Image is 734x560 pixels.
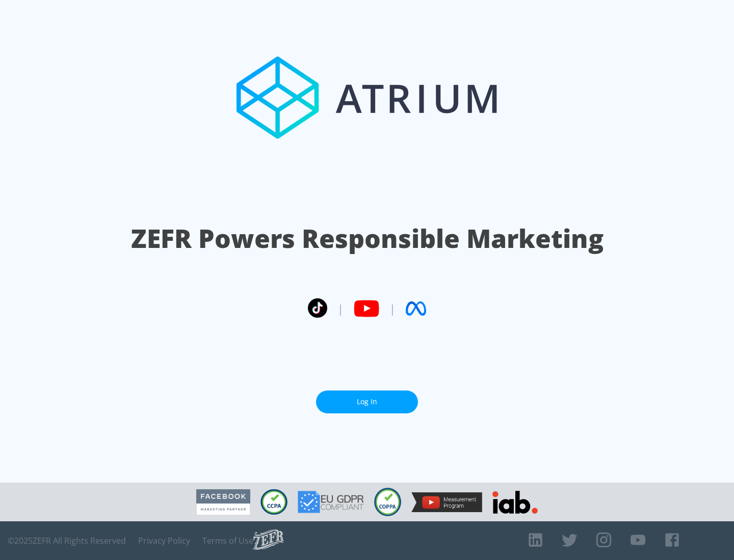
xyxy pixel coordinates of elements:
img: IAB [492,491,538,514]
span: | [389,301,396,316]
img: COPPA Compliant [374,488,401,516]
a: Terms of Use [202,536,253,546]
span: | [337,301,344,316]
img: Facebook Marketing Partner [196,489,250,515]
img: GDPR Compliant [298,491,364,513]
img: YouTube Measurement Program [411,492,482,512]
a: Log In [316,390,418,413]
a: Privacy Policy [138,536,190,546]
img: CCPA Compliant [260,489,287,515]
h1: ZEFR Powers Responsible Marketing [131,221,604,256]
span: © 2025 ZEFR All Rights Reserved [8,536,126,546]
